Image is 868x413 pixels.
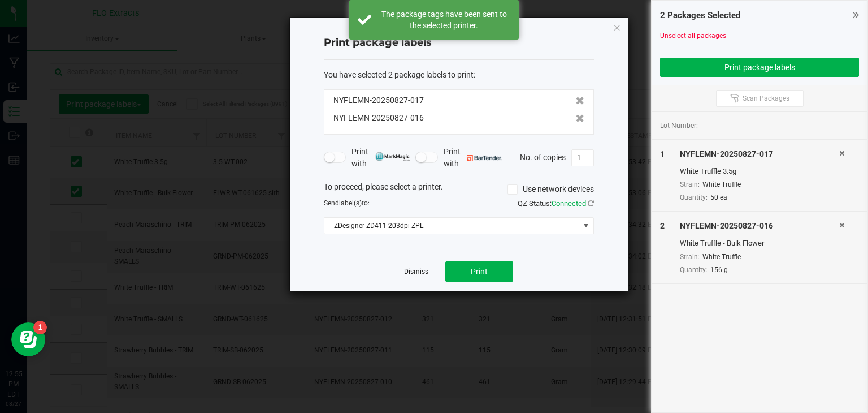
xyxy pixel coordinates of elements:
span: 1 [660,149,665,158]
h4: Print package labels [324,36,594,50]
span: ZDesigner ZD411-203dpi ZPL [324,218,579,234]
span: You have selected 2 package labels to print [324,70,474,79]
span: NYFLEMN-20250827-017 [333,94,424,106]
iframe: Resource center unread badge [33,321,47,334]
div: White Truffle 3.5g [680,166,839,177]
span: Print with [444,146,502,170]
div: NYFLEMN-20250827-016 [680,220,839,232]
span: No. of copies [520,152,566,161]
div: NYFLEMN-20250827-017 [680,148,839,160]
div: : [324,69,594,81]
img: mark_magic_cybra.png [375,152,410,161]
span: Strain: [680,253,700,261]
div: The package tags have been sent to the selected printer. [377,8,510,31]
button: Print package labels [660,58,859,77]
span: Strain: [680,180,700,188]
span: Lot Number: [660,121,698,131]
span: Quantity: [680,193,708,201]
div: To proceed, please select a printer. [315,181,602,198]
a: Dismiss [404,267,428,277]
span: 50 ea [710,193,727,201]
img: bartender.png [467,155,502,161]
span: 156 g [710,266,728,274]
span: QZ Status: [518,199,594,208]
span: Scan Packages [743,94,789,103]
button: Print [445,261,513,282]
span: White Truffle [702,180,741,188]
iframe: Resource center [11,322,45,356]
span: Quantity: [680,266,708,274]
span: Send to: [324,199,370,207]
span: 2 [660,221,665,230]
a: Unselect all packages [660,32,726,40]
span: Print [471,267,488,276]
span: White Truffle [702,253,741,261]
span: NYFLEMN-20250827-016 [333,112,424,124]
span: Connected [552,199,586,208]
div: White Truffle - Bulk Flower [680,238,839,249]
span: label(s) [339,199,362,207]
span: Print with [351,146,410,170]
label: Use network devices [507,183,594,195]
